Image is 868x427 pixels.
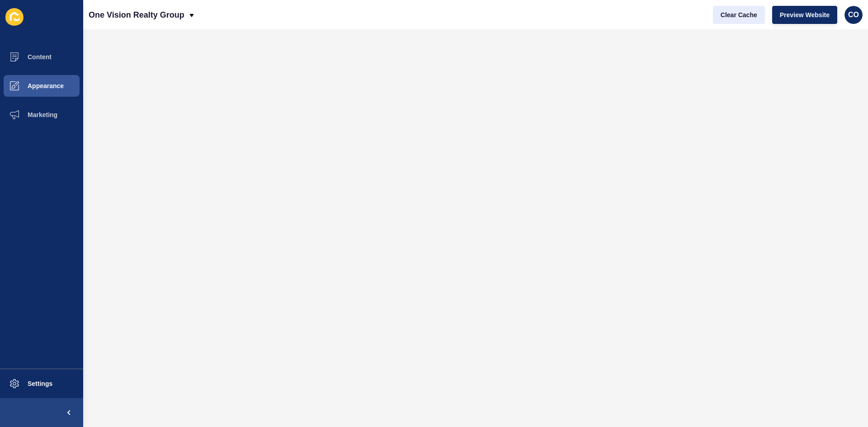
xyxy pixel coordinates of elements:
p: One Vision Realty Group [89,4,184,26]
span: CO [848,10,859,19]
span: Clear Cache [721,10,757,19]
button: Preview Website [772,6,837,24]
span: Preview Website [780,10,830,19]
button: Clear Cache [713,6,765,24]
